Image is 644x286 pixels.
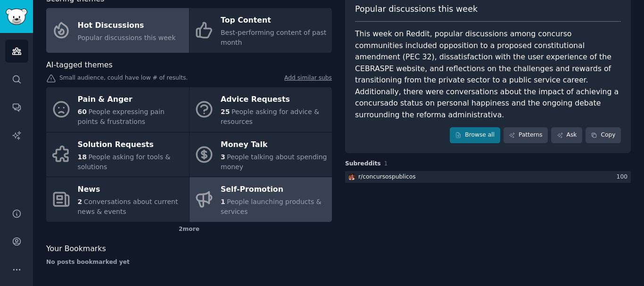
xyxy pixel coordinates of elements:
span: People expressing pain points & frustrations [78,108,165,125]
span: Popular discussions this week [355,3,478,15]
a: Browse all [450,127,500,143]
span: Conversations about current news & events [78,198,178,215]
div: Self-Promotion [221,182,327,197]
div: Pain & Anger [78,92,184,107]
div: Advice Requests [221,92,327,107]
a: Add similar subs [284,74,332,84]
span: 18 [78,153,87,161]
a: Pain & Anger60People expressing pain points & frustrations [46,87,189,132]
span: 2 [78,198,83,205]
span: Subreddits [345,160,381,168]
div: No posts bookmarked yet [46,258,332,267]
span: People talking about spending money [221,153,327,171]
div: Hot Discussions [78,18,176,33]
a: Patterns [504,127,548,143]
span: Popular discussions this week [78,34,176,41]
span: People launching products & services [221,198,322,215]
span: AI-tagged themes [46,59,113,71]
span: People asking for advice & resources [221,108,319,125]
span: People asking for tools & solutions [78,153,171,171]
a: Hot DiscussionsPopular discussions this week [46,8,189,53]
a: News2Conversations about current news & events [46,177,189,222]
div: This week on Reddit, popular discussions among concurso communities included opposition to a prop... [355,28,621,121]
div: Small audience, could have low # of results. [46,74,332,84]
img: concursospublicos [348,173,355,180]
div: Money Talk [221,137,327,152]
a: Self-Promotion1People launching products & services [190,177,332,222]
span: 1 [221,198,225,205]
button: Copy [586,127,621,143]
span: 3 [221,153,225,161]
div: 2 more [46,222,332,237]
span: 60 [78,108,87,115]
a: Ask [551,127,582,143]
div: 100 [617,173,631,181]
a: Top ContentBest-performing content of past month [190,8,332,53]
a: Solution Requests18People asking for tools & solutions [46,132,189,177]
div: Top Content [221,13,327,28]
a: Money Talk3People talking about spending money [190,132,332,177]
div: Solution Requests [78,137,184,152]
span: 1 [384,160,388,167]
span: 25 [221,108,230,115]
span: Your Bookmarks [46,243,106,255]
img: GummySearch logo [6,8,27,25]
div: News [78,182,184,197]
a: Advice Requests25People asking for advice & resources [190,87,332,132]
span: Best-performing content of past month [221,29,326,46]
div: r/ concursospublicos [358,173,416,181]
a: concursospublicosr/concursospublicos100 [345,171,631,183]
